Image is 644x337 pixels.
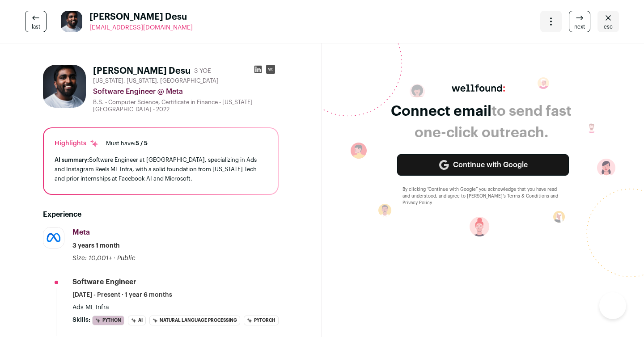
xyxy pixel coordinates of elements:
[136,140,148,146] span: 5 / 5
[93,86,279,97] div: Software Engineer @ Meta
[89,11,193,23] span: [PERSON_NAME] Desu
[93,99,279,113] div: B.S. - Computer Science, Certificate in Finance - [US_STATE][GEOGRAPHIC_DATA] - 2022
[72,241,120,250] span: 3 years 1 month
[92,316,124,325] li: Python
[93,77,219,84] span: [US_STATE], [US_STATE], [GEOGRAPHIC_DATA]
[72,229,90,236] span: Meta
[55,155,267,183] div: Software Engineer at [GEOGRAPHIC_DATA], specializing in Ads and Instagram Reels ML Infra, with a ...
[391,101,572,143] div: to send fast one-click outreach.
[55,139,99,148] div: Highlights
[391,104,491,118] span: Connect email
[89,23,193,32] a: [EMAIL_ADDRESS][DOMAIN_NAME]
[72,303,279,312] p: Ads ML Infra
[597,11,619,32] a: Close
[540,11,562,32] button: Open dropdown
[55,157,89,163] span: AI summary:
[244,316,279,325] li: PyTorch
[397,154,569,176] a: Continue with Google
[599,292,626,319] iframe: Help Scout Beacon - Open
[43,227,64,248] img: afd10b684991f508aa7e00cdd3707b66af72d1844587f95d1f14570fec7d3b0c.jpg
[25,11,47,32] a: last
[402,186,563,206] div: By clicking “Continue with Google” you acknowledge that you have read and understood, and agree t...
[128,316,146,325] li: AI
[72,255,112,261] span: Size: 10,001+
[106,140,148,147] div: Must have:
[574,23,585,30] span: next
[43,65,86,108] img: 9ec8454e03941322ea6ee34e3bd696efc2563c4509cd3a2b497812bc2dcb7ed4.jpg
[72,277,136,287] div: Software Engineer
[93,65,191,77] h1: [PERSON_NAME] Desu
[117,255,136,261] span: Public
[61,11,82,32] img: 9ec8454e03941322ea6ee34e3bd696efc2563c4509cd3a2b497812bc2dcb7ed4.jpg
[194,67,211,76] div: 3 YOE
[32,23,40,30] span: last
[72,291,172,299] span: [DATE] - Present · 1 year 6 months
[569,11,590,32] a: next
[604,23,613,30] span: esc
[89,25,193,31] span: [EMAIL_ADDRESS][DOMAIN_NAME]
[114,254,115,263] span: ·
[72,316,90,324] span: Skills:
[149,316,240,325] li: Natural Language Processing
[43,209,279,220] h2: Experience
